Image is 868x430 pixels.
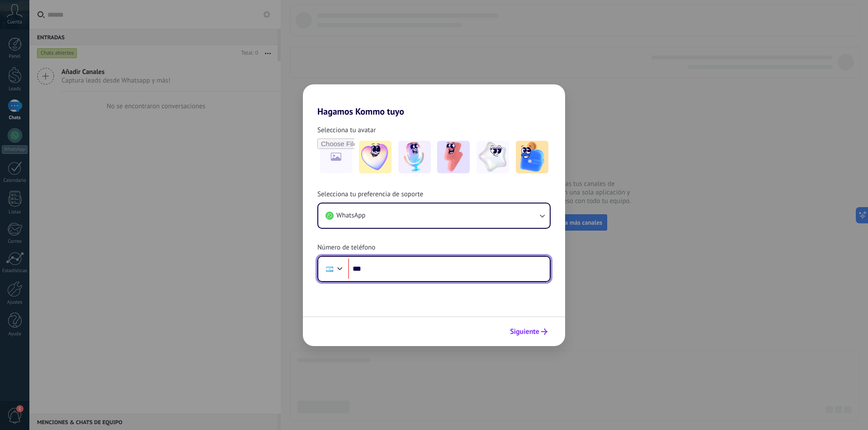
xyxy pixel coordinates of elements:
span: Selecciona tu avatar [317,126,376,135]
span: Selecciona tu preferencia de soporte [317,190,423,199]
span: WhatsApp [336,211,365,220]
span: Número de teléfono [317,243,375,252]
img: -2.jpeg [398,141,431,173]
button: WhatsApp [318,203,550,228]
img: -4.jpeg [476,141,509,173]
img: -5.jpeg [516,141,548,173]
h2: Hagamos Kommo tuyo [303,84,565,117]
button: Siguiente [506,324,552,339]
div: Argentina: + 54 [321,259,338,278]
img: -3.jpeg [437,141,470,173]
img: -1.jpeg [359,141,392,173]
span: Siguiente [510,328,539,335]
